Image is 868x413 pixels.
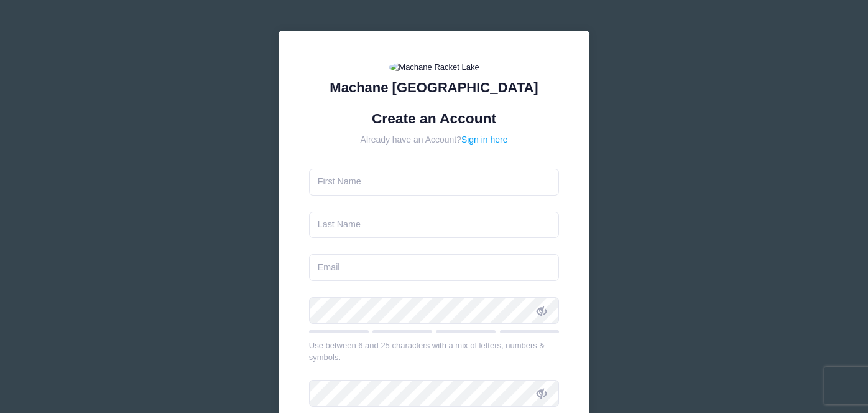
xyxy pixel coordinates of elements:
[309,339,560,364] div: Use between 6 and 25 characters with a mix of letters, numbers & symbols.
[309,110,560,127] h1: Create an Account
[309,169,560,196] input: First Name
[389,61,479,74] img: Machane Racket Lake
[309,77,560,98] div: Machane [GEOGRAPHIC_DATA]
[309,254,560,281] input: Email
[461,135,508,145] a: Sign in here
[309,133,560,146] div: Already have an Account?
[309,212,560,239] input: Last Name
